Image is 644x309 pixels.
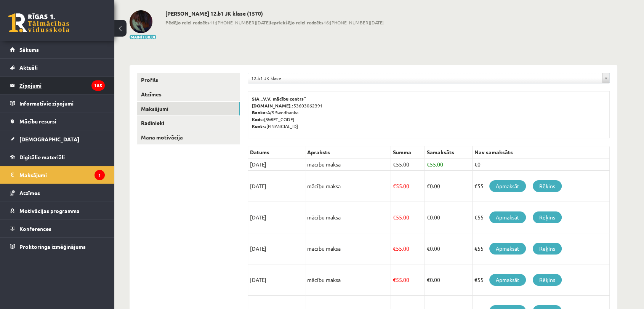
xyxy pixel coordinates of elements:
a: Motivācijas programma [10,202,105,219]
a: Mācību resursi [10,112,105,130]
b: Banka: [252,109,267,115]
span: € [393,245,396,252]
span: Aktuāli [19,64,38,71]
span: Konferences [19,225,51,232]
b: Iepriekšējo reizi redzēts [270,19,324,26]
td: mācību maksa [305,202,391,233]
a: Sākums [10,41,105,58]
i: 1 [95,170,105,180]
button: Mainīt bildi [130,35,156,39]
h2: [PERSON_NAME] 12.b1 JK klase (1570) [165,10,384,17]
span: Atzīmes [19,189,40,196]
td: mācību maksa [305,159,391,171]
td: 55.00 [425,159,472,171]
span: € [427,161,430,168]
td: 0.00 [425,202,472,233]
td: €55 [472,233,609,264]
span: 12.b1 JK klase [251,73,599,83]
a: Rēķins [533,180,562,192]
th: Summa [391,146,425,159]
span: Digitālie materiāli [19,154,65,160]
a: Aktuāli [10,59,105,76]
a: Maksājumi [137,102,240,116]
span: 11:[PHONE_NUMBER][DATE] 16:[PHONE_NUMBER][DATE] [165,19,384,26]
legend: Ziņojumi [19,77,105,94]
span: € [427,183,430,189]
td: [DATE] [248,233,305,264]
th: Datums [248,146,305,159]
th: Samaksāts [425,146,472,159]
span: € [393,161,396,168]
td: €0 [472,159,609,171]
td: €55 [472,264,609,296]
span: € [427,276,430,283]
a: Radinieki [137,116,240,130]
span: Proktoringa izmēģinājums [19,243,86,250]
td: 55.00 [391,202,425,233]
a: Mana motivācija [137,130,240,144]
td: €55 [472,171,609,202]
span: Motivācijas programma [19,207,80,214]
td: [DATE] [248,264,305,296]
legend: Informatīvie ziņojumi [19,94,105,112]
td: [DATE] [248,171,305,202]
a: Proktoringa izmēģinājums [10,238,105,255]
a: Rīgas 1. Tālmācības vidusskola [8,13,69,32]
td: 0.00 [425,264,472,296]
a: [DEMOGRAPHIC_DATA] [10,130,105,148]
span: € [393,214,396,221]
a: Apmaksāt [489,243,526,255]
td: 0.00 [425,233,472,264]
span: € [427,245,430,252]
span: € [393,183,396,189]
a: Maksājumi1 [10,166,105,184]
td: 55.00 [391,264,425,296]
b: [DOMAIN_NAME].: [252,102,293,109]
a: Apmaksāt [489,180,526,192]
legend: Maksājumi [19,166,105,184]
a: Atzīmes [137,87,240,101]
a: Rēķins [533,243,562,255]
td: 55.00 [391,159,425,171]
td: [DATE] [248,159,305,171]
a: Ziņojumi185 [10,77,105,94]
a: Profils [137,73,240,87]
td: 0.00 [425,171,472,202]
span: Sākums [19,46,39,53]
a: 12.b1 JK klase [248,73,609,83]
a: Informatīvie ziņojumi [10,94,105,112]
a: Rēķins [533,211,562,223]
td: €55 [472,202,609,233]
a: Atzīmes [10,184,105,202]
td: 55.00 [391,171,425,202]
b: Kods: [252,116,264,122]
span: € [427,214,430,221]
a: Apmaksāt [489,274,526,286]
img: Kitija Alfus [130,10,152,33]
span: Mācību resursi [19,118,56,125]
th: Nav samaksāts [472,146,609,159]
td: mācību maksa [305,264,391,296]
p: 53603062391 A/S Swedbanka [SWIFT_CODE] [FINANCIAL_ID] [252,95,606,130]
a: Apmaksāt [489,211,526,223]
b: Pēdējo reizi redzēts [165,19,210,26]
b: SIA „V.V. mācību centrs” [252,96,306,102]
a: Konferences [10,220,105,237]
i: 185 [91,80,105,91]
td: mācību maksa [305,233,391,264]
span: [DEMOGRAPHIC_DATA] [19,136,79,142]
b: Konts: [252,123,266,129]
a: Rēķins [533,274,562,286]
td: [DATE] [248,202,305,233]
th: Apraksts [305,146,391,159]
span: € [393,276,396,283]
td: 55.00 [391,233,425,264]
td: mācību maksa [305,171,391,202]
a: Digitālie materiāli [10,148,105,166]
